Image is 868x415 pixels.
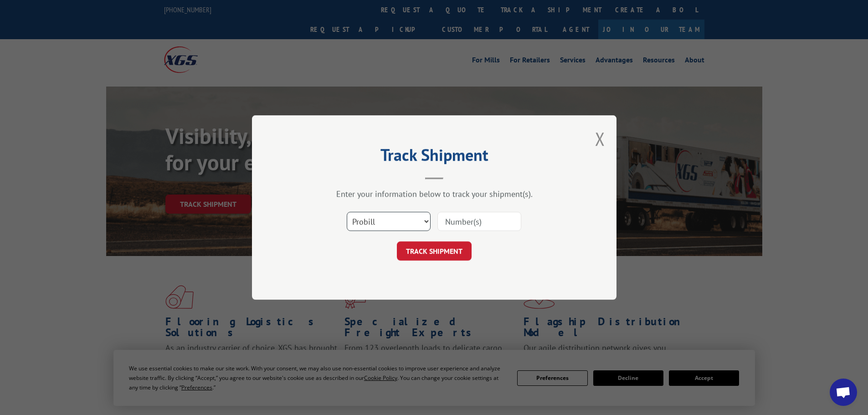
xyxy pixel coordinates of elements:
[397,241,472,261] button: TRACK SHIPMENT
[830,379,857,406] div: Open chat
[595,127,605,151] button: Close modal
[298,189,571,199] div: Enter your information below to track your shipment(s).
[437,212,521,231] input: Number(s)
[298,149,571,166] h2: Track Shipment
